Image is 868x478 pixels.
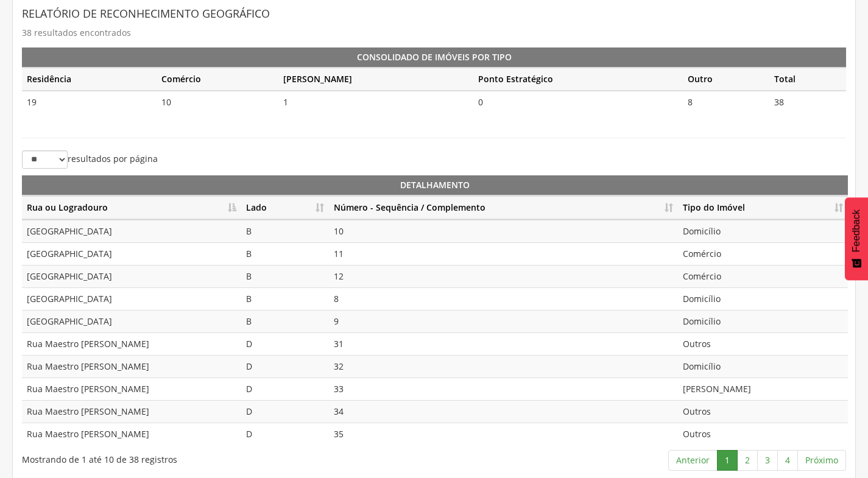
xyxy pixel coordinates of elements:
[329,310,678,332] td: 9
[668,450,718,471] a: Anterior
[241,355,329,378] td: D
[473,91,683,113] td: 0
[737,450,758,471] a: 2
[241,423,329,445] td: D
[22,242,241,265] td: [GEOGRAPHIC_DATA]
[845,197,868,280] button: Feedback - Mostrar pesquisa
[717,450,738,471] a: 1
[278,68,473,91] th: [PERSON_NAME]
[241,400,329,423] td: D
[473,68,683,91] th: Ponto Estratégico
[329,220,678,242] td: 10
[157,91,279,113] td: 10
[22,196,241,220] th: Rua ou Logradouro: Ordenar colunas de forma descendente
[241,242,329,265] td: B
[22,287,241,310] td: [GEOGRAPHIC_DATA]
[329,332,678,355] td: 31
[22,332,241,355] td: Rua Maestro [PERSON_NAME]
[241,332,329,355] td: D
[22,91,157,113] td: 19
[678,196,848,220] th: Tipo do Imóvel: Ordenar colunas de forma ascendente
[22,423,241,445] td: Rua Maestro [PERSON_NAME]
[769,68,846,91] th: Total
[851,209,862,252] span: Feedback
[22,220,241,242] td: [GEOGRAPHIC_DATA]
[22,378,241,400] td: Rua Maestro [PERSON_NAME]
[678,423,848,445] td: Outros
[678,332,848,355] td: Outros
[678,310,848,332] td: Domicílio
[241,287,329,310] td: B
[329,355,678,378] td: 32
[22,265,241,287] td: [GEOGRAPHIC_DATA]
[241,196,329,220] th: Lado: Ordenar colunas de forma ascendente
[22,175,848,196] th: Detalhamento
[678,220,848,242] td: Domicílio
[329,242,678,265] td: 11
[241,265,329,287] td: B
[329,196,678,220] th: Número - Sequência / Complemento: Ordenar colunas de forma ascendente
[797,450,846,471] a: Próximo
[22,68,157,91] th: Residência
[329,287,678,310] td: 8
[678,265,848,287] td: Comércio
[22,47,846,68] th: Consolidado de Imóveis por Tipo
[278,91,473,113] td: 1
[329,378,678,400] td: 33
[757,450,778,471] a: 3
[678,355,848,378] td: Domicílio
[22,449,355,466] div: Mostrando de 1 até 10 de 38 registros
[22,355,241,378] td: Rua Maestro [PERSON_NAME]
[157,68,279,91] th: Comércio
[777,450,798,471] a: 4
[241,378,329,400] td: D
[769,91,846,113] td: 38
[241,220,329,242] td: B
[678,378,848,400] td: [PERSON_NAME]
[329,423,678,445] td: 35
[678,400,848,423] td: Outros
[241,310,329,332] td: B
[329,265,678,287] td: 12
[22,150,68,169] select: resultados por página
[678,242,848,265] td: Comércio
[683,91,769,113] td: 8
[329,400,678,423] td: 34
[22,24,846,41] p: 38 resultados encontrados
[22,400,241,423] td: Rua Maestro [PERSON_NAME]
[22,150,158,169] label: resultados por página
[22,310,241,332] td: [GEOGRAPHIC_DATA]
[678,287,848,310] td: Domicílio
[22,2,846,24] header: Relatório de Reconhecimento Geográfico
[683,68,769,91] th: Outro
